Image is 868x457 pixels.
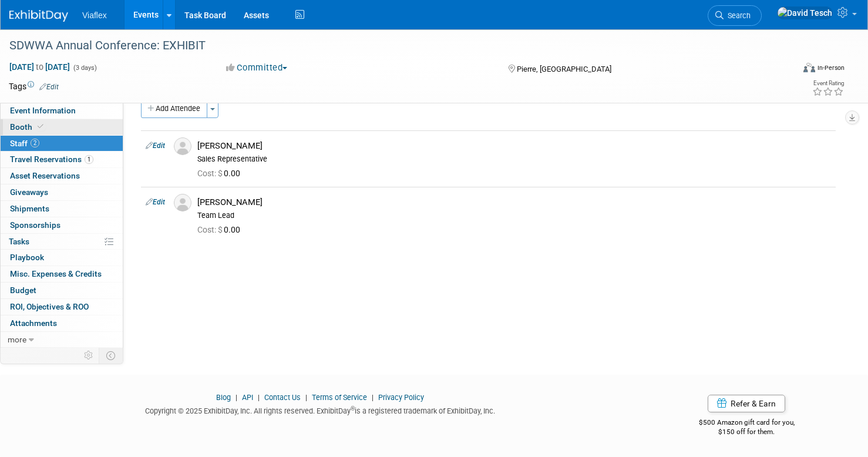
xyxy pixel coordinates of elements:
span: to [34,62,45,72]
a: ROI, Objectives & ROO [1,299,123,315]
a: Search [708,5,762,26]
span: Asset Reservations [10,171,80,180]
a: Tasks [1,234,123,250]
a: Sponsorships [1,217,123,233]
span: Event Information [10,106,76,115]
span: Staff [10,139,39,148]
span: Cost: $ [197,169,224,178]
a: Edit [146,198,165,206]
span: Pierre, [GEOGRAPHIC_DATA] [517,65,611,73]
span: Search [724,11,751,20]
span: 1 [85,155,93,164]
span: [DATE] [DATE] [9,62,70,72]
div: Sales Representative [197,154,831,164]
span: Cost: $ [197,225,224,234]
span: Misc. Expenses & Credits [10,269,102,278]
td: Tags [9,80,59,92]
span: Travel Reservations [10,154,93,164]
span: Sponsorships [10,220,60,230]
a: Asset Reservations [1,168,123,184]
button: Committed [222,62,292,74]
a: Attachments [1,315,123,331]
span: Playbook [10,253,44,262]
div: [PERSON_NAME] [197,197,831,208]
div: Copyright © 2025 ExhibitDay, Inc. All rights reserved. ExhibitDay is a registered trademark of Ex... [9,403,631,416]
td: Personalize Event Tab Strip [79,348,99,363]
span: | [369,393,376,402]
a: Contact Us [264,393,301,402]
a: Edit [39,83,59,91]
td: Toggle Event Tabs [99,348,123,363]
a: Playbook [1,250,123,266]
span: Budget [10,285,36,295]
a: Terms of Service [312,393,367,402]
span: 0.00 [197,169,245,178]
div: Event Rating [812,80,844,86]
a: Blog [216,393,231,402]
img: Associate-Profile-5.png [174,137,191,155]
div: In-Person [817,63,845,72]
span: ROI, Objectives & ROO [10,302,89,311]
span: | [302,393,310,402]
a: Travel Reservations1 [1,152,123,167]
a: Booth [1,119,123,135]
a: Staff2 [1,136,123,152]
span: 0.00 [197,225,245,234]
span: more [8,335,26,344]
a: Misc. Expenses & Credits [1,266,123,282]
span: Viaflex [82,11,107,20]
span: Shipments [10,204,49,213]
span: Attachments [10,318,57,328]
a: Edit [146,142,165,150]
a: Shipments [1,201,123,217]
div: Event Format [720,61,845,79]
div: $500 Amazon gift card for you, [649,410,845,437]
sup: ® [351,405,355,412]
a: Refer & Earn [708,395,785,412]
div: Team Lead [197,211,831,220]
img: David Tesch [777,6,833,19]
div: SDWWA Annual Conference: EXHIBIT [5,35,773,56]
img: Associate-Profile-5.png [174,194,191,211]
span: 2 [31,139,39,147]
a: API [242,393,253,402]
span: | [255,393,263,402]
i: Booth reservation complete [38,123,43,130]
span: Tasks [9,237,29,246]
a: Budget [1,283,123,298]
button: Add Attendee [141,99,207,118]
div: $150 off for them. [649,427,845,437]
span: Giveaways [10,187,48,197]
a: Event Information [1,103,123,119]
img: Format-Inperson.png [803,63,815,72]
a: more [1,332,123,348]
span: | [233,393,240,402]
div: [PERSON_NAME] [197,140,831,152]
span: Booth [10,122,46,132]
span: (3 days) [72,64,97,72]
img: ExhibitDay [9,10,68,22]
a: Giveaways [1,184,123,200]
a: Privacy Policy [378,393,424,402]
